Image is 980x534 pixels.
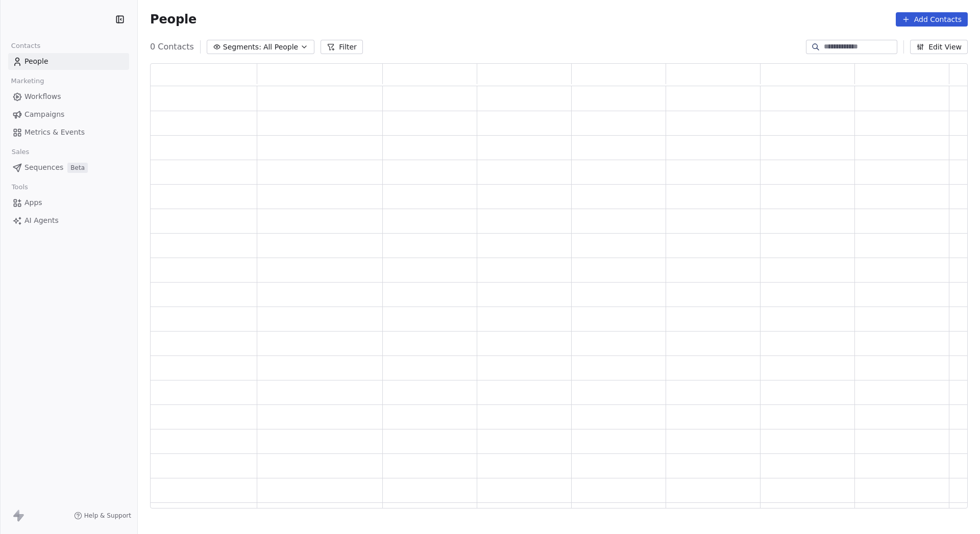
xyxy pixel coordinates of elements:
a: Campaigns [8,106,129,123]
span: Apps [24,197,42,208]
span: Help & Support [84,512,131,520]
a: Metrics & Events [8,124,129,141]
span: Segments: [223,42,261,53]
span: Workflows [24,91,61,102]
span: Sales [7,144,34,160]
span: Beta [67,163,88,173]
span: Marketing [7,73,48,89]
a: People [8,53,129,70]
button: Add Contacts [896,12,968,27]
a: Apps [8,194,129,211]
button: Edit View [910,40,968,54]
span: Campaigns [24,109,64,120]
span: 0 Contacts [150,41,194,53]
span: AI Agents [24,215,59,226]
span: People [150,12,197,27]
button: Filter [321,40,363,54]
span: Sequences [24,162,63,173]
span: All People [263,42,298,53]
span: Metrics & Events [24,127,85,138]
span: Contacts [7,38,45,54]
span: People [24,56,48,67]
a: AI Agents [8,212,129,229]
a: SequencesBeta [8,159,129,176]
span: Tools [7,180,32,195]
a: Help & Support [74,512,131,520]
a: Workflows [8,88,129,105]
